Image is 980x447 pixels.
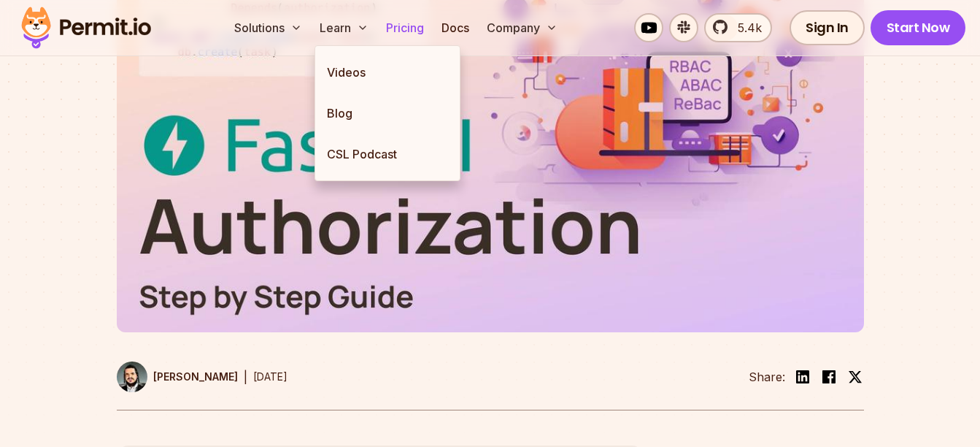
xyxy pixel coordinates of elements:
[15,3,158,53] img: Permit logo
[315,52,460,93] a: Videos
[790,10,865,45] a: Sign In
[315,93,460,134] a: Blog
[871,10,966,45] a: Start Now
[153,370,238,384] p: [PERSON_NAME]
[315,134,460,175] a: CSL Podcast
[848,370,863,384] img: twitter
[244,368,247,386] div: |
[436,13,475,42] a: Docs
[729,19,762,37] span: 5.4k
[380,13,430,42] a: Pricing
[704,13,772,42] a: 5.4k
[749,368,785,386] li: Share:
[253,370,288,383] time: [DATE]
[228,13,308,42] button: Solutions
[820,368,838,386] img: facebook
[117,362,238,392] a: [PERSON_NAME]
[117,362,147,392] img: Gabriel L. Manor
[314,13,374,42] button: Learn
[481,13,563,42] button: Company
[794,368,811,386] img: linkedin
